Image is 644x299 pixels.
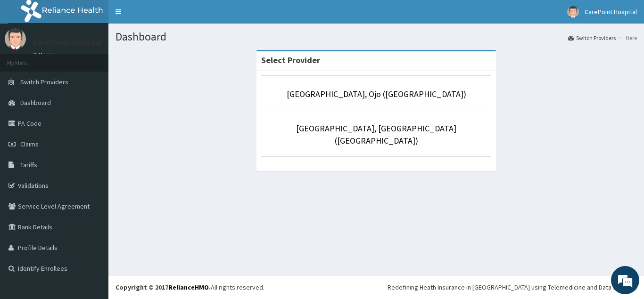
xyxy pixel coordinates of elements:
span: Switch Providers [20,78,68,86]
div: Redefining Heath Insurance in [GEOGRAPHIC_DATA] using Telemedicine and Data Science! [388,283,637,292]
img: User Image [567,6,579,18]
p: CarePoint Hospital [33,38,102,47]
a: RelianceHMO [168,283,209,291]
a: [GEOGRAPHIC_DATA], [GEOGRAPHIC_DATA] ([GEOGRAPHIC_DATA]) [296,123,456,146]
footer: All rights reserved. [108,275,644,299]
strong: Copyright © 2017 . [116,283,211,291]
a: Switch Providers [568,34,616,42]
img: User Image [5,28,26,49]
strong: Select Provider [261,55,320,65]
span: Dashboard [20,98,51,107]
a: [GEOGRAPHIC_DATA], Ojo ([GEOGRAPHIC_DATA]) [287,89,466,99]
li: Here [617,34,637,42]
a: Online [33,51,56,58]
span: CarePoint Hospital [585,8,637,16]
h1: Dashboard [116,31,637,43]
span: Claims [20,140,39,148]
span: Tariffs [20,161,37,169]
